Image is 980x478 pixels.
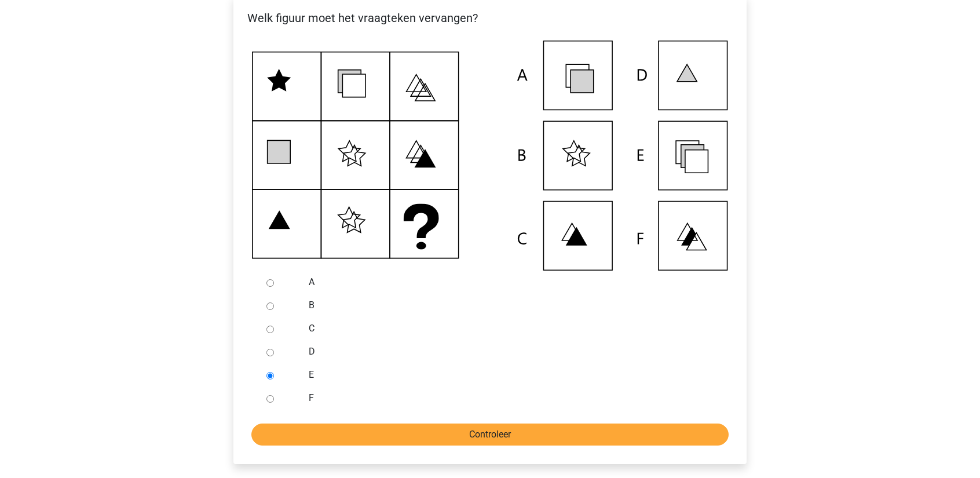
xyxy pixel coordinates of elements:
label: A [309,275,710,289]
label: C [309,322,710,335]
label: E [309,368,710,382]
label: F [309,391,710,405]
label: B [309,298,710,312]
input: Controleer [251,424,729,446]
label: D [309,345,710,359]
p: Welk figuur moet het vraagteken vervangen? [243,9,737,27]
